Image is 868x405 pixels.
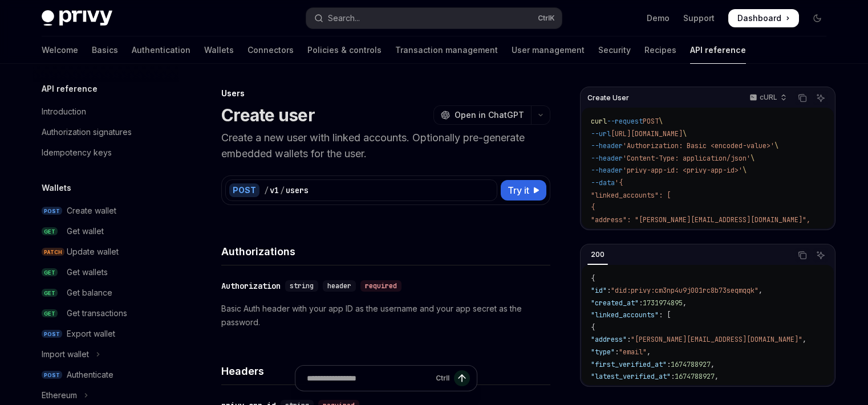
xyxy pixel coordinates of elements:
a: Idempotency keys [33,142,179,163]
span: "id" [591,286,607,295]
a: Policies & controls [307,36,382,64]
a: POSTAuthenticate [33,365,179,385]
span: \ [743,166,747,175]
span: \ [659,117,663,126]
span: { [591,323,595,332]
button: cURL [743,88,792,108]
button: Try it [501,180,546,201]
a: Recipes [644,36,676,64]
a: POSTExport wallet [33,324,179,344]
span: Try it [508,183,529,197]
span: --header [591,141,623,150]
span: "first_verified_at" [591,360,667,369]
button: Copy the contents from the code block [795,248,810,263]
p: Basic Auth header with your app ID as the username and your app secret as the password. [221,302,550,329]
img: dark logo [42,10,112,26]
span: : [639,298,643,308]
a: GETGet transactions [33,303,179,324]
span: , [647,347,651,357]
span: , [802,335,806,344]
span: Create User [587,93,629,103]
span: POST [42,330,62,338]
span: "did:privy:cm3np4u9j001rc8b73seqmqqk" [611,286,759,295]
a: Basics [92,36,118,64]
span: "latest_verified_at" [591,372,671,381]
span: "type" [591,347,615,357]
button: Open search [306,8,562,28]
span: "linked_accounts": [ [591,191,671,200]
div: POST [229,183,259,197]
span: '{ [615,178,623,187]
div: Introduction [42,105,86,118]
span: Dashboard [737,13,781,24]
a: Demo [647,13,670,24]
span: , [759,286,762,295]
button: Send message [454,370,470,386]
span: --header [591,166,623,175]
span: : [615,347,619,357]
span: 1674788927 [675,372,715,381]
span: : [627,335,631,344]
span: "created_at" [591,298,639,308]
span: POST [42,371,62,379]
span: , [715,372,719,381]
span: GET [42,268,58,277]
p: cURL [760,93,777,102]
span: : [667,360,671,369]
div: users [286,185,309,196]
a: Authorization signatures [33,122,179,142]
input: Ask a question... [307,366,431,391]
div: required [360,280,401,292]
span: "address" [591,335,627,344]
span: string [290,281,314,291]
div: 200 [587,248,608,261]
span: "email" [619,347,647,357]
button: Toggle Import wallet section [33,344,179,365]
h5: Wallets [42,181,71,195]
div: / [280,185,285,196]
span: "address": "[PERSON_NAME][EMAIL_ADDRESS][DOMAIN_NAME]", [591,215,810,224]
a: Introduction [33,101,179,122]
div: Export wallet [67,327,115,341]
div: Users [221,88,550,99]
span: Open in ChatGPT [455,109,524,121]
div: Ethereum [42,388,77,402]
button: Toggle dark mode [808,9,826,27]
span: { [591,274,595,283]
div: Create wallet [67,204,116,218]
a: Connectors [248,36,294,64]
span: --header [591,154,623,163]
span: GET [42,309,58,318]
span: : [ [659,310,671,320]
span: POST [42,207,62,215]
h1: Create user [221,105,315,125]
div: Get wallets [67,265,108,279]
div: Get wallet [67,224,104,238]
span: \ [774,141,778,150]
div: Search... [328,11,360,25]
p: Create a new user with linked accounts. Optionally pre-generate embedded wallets for the user. [221,130,550,162]
div: Authorization [221,280,281,292]
span: 'Content-Type: application/json' [623,154,751,163]
h5: API reference [42,82,98,96]
span: , [683,298,687,308]
a: GETGet balance [33,283,179,303]
span: 1674788927 [647,384,687,394]
button: Ask AI [813,248,828,263]
span: Ctrl K [538,14,555,23]
span: curl [591,117,607,126]
span: PATCH [42,248,64,256]
div: Authenticate [67,368,113,382]
a: PATCHUpdate wallet [33,242,179,262]
div: Get balance [67,286,112,300]
span: header [327,281,351,291]
button: Open in ChatGPT [433,105,531,125]
span: "verified_at" [591,384,643,394]
span: \ [683,129,687,138]
a: API reference [690,36,746,64]
span: \ [751,154,755,163]
span: "[PERSON_NAME][EMAIL_ADDRESS][DOMAIN_NAME]" [631,335,802,344]
a: GETGet wallet [33,221,179,242]
span: "linked_accounts" [591,310,659,320]
span: : [671,372,675,381]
